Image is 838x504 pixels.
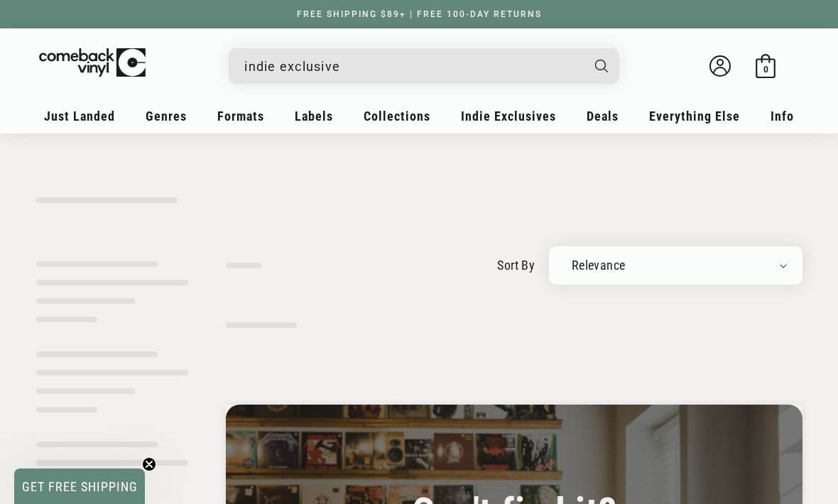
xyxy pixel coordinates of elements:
div: Search [229,48,619,84]
input: When autocomplete results are available use up and down arrows to review and enter to select [244,52,581,81]
span: Collections [364,109,430,124]
span: Labels [295,109,333,124]
span: Info [771,109,794,124]
span: GET FREE SHIPPING [22,479,138,494]
span: Formats [217,109,264,124]
span: Deals [587,109,619,124]
span: 0 [763,64,768,75]
span: Just Landed [44,109,115,124]
a: FREE SHIPPING $89+ | FREE 100-DAY RETURNS [283,9,556,19]
label: sort by [497,256,535,275]
span: Everything Else [649,109,740,124]
div: GET FREE SHIPPINGClose teaser [14,469,145,504]
span: Genres [146,109,187,124]
span: Indie Exclusives [461,109,556,124]
button: Close teaser [142,457,156,471]
button: Search [583,48,621,84]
